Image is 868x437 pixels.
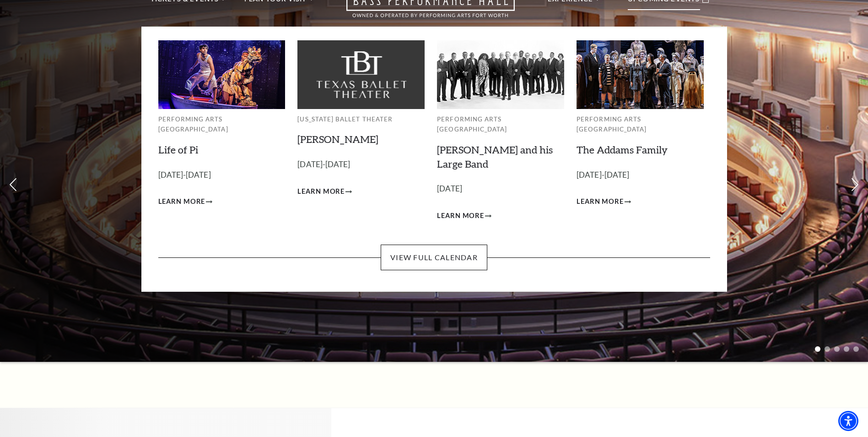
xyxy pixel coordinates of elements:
img: taf-meganav-279x150.jpg [577,40,704,109]
p: [DATE]-[DATE] [158,169,286,182]
p: [US_STATE] Ballet Theater [297,114,425,125]
p: [DATE]-[DATE] [577,169,704,182]
a: View Full Calendar [381,245,487,270]
a: [PERSON_NAME] and his Large Band [437,143,553,170]
img: lll-meganav-279x150.jpg [437,40,564,109]
p: Performing Arts [GEOGRAPHIC_DATA] [577,114,704,135]
a: Life of Pi [158,143,198,156]
p: [DATE]-[DATE] [297,158,425,171]
a: Learn More Lyle Lovett and his Large Band [437,210,491,222]
span: Learn More [577,196,624,208]
a: Learn More Peter Pan [297,186,352,197]
span: Learn More [297,186,345,197]
a: Learn More The Addams Family [577,196,631,208]
a: The Addams Family [577,143,668,156]
span: Learn More [437,210,484,222]
a: Learn More Life of Pi [158,196,213,208]
span: Learn More [158,196,205,208]
div: Accessibility Menu [838,411,858,431]
p: Performing Arts [GEOGRAPHIC_DATA] [437,114,564,135]
p: Performing Arts [GEOGRAPHIC_DATA] [158,114,286,135]
img: lop-meganav-279x150.jpg [158,40,286,109]
p: [DATE] [437,182,564,196]
img: tbt_grey_mega-nav-individual-block_279x150.jpg [297,40,425,109]
a: [PERSON_NAME] [297,133,378,145]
